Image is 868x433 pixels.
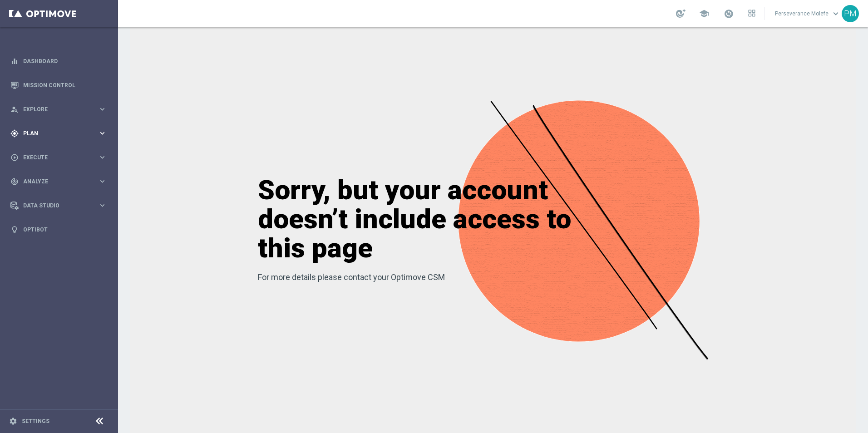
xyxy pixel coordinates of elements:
a: Optibot [23,217,107,241]
div: PM [842,5,859,22]
i: keyboard_arrow_right [98,153,107,162]
span: Analyze [23,179,98,184]
i: equalizer [10,57,19,65]
a: Perseverance Molefekeyboard_arrow_down [774,7,842,20]
div: Dashboard [10,49,107,73]
div: Mission Control [10,73,107,97]
button: gps_fixed Plan keyboard_arrow_right [10,130,107,137]
i: person_search [10,105,19,113]
span: Execute [23,155,98,160]
div: Plan [10,129,98,138]
h1: Sorry, but your account doesn’t include access to this page [258,176,607,263]
button: Mission Control [10,82,107,89]
span: Plan [23,131,98,136]
i: gps_fixed [10,129,19,138]
i: keyboard_arrow_right [98,177,107,186]
span: Explore [23,107,98,112]
i: play_circle_outline [10,153,19,162]
div: Execute [10,153,98,162]
i: keyboard_arrow_right [98,105,107,113]
i: keyboard_arrow_right [98,201,107,210]
div: Optibot [10,217,107,241]
div: Data Studio [10,202,98,210]
button: person_search Explore keyboard_arrow_right [10,106,107,113]
button: play_circle_outline Execute keyboard_arrow_right [10,154,107,161]
span: Data Studio [23,203,98,208]
a: Settings [22,418,49,424]
span: keyboard_arrow_down [831,9,841,19]
span: school [699,9,709,19]
a: Mission Control [23,73,107,97]
button: track_changes Analyze keyboard_arrow_right [10,178,107,185]
button: equalizer Dashboard [10,58,107,65]
button: lightbulb Optibot [10,226,107,233]
p: For more details please contact your Optimove CSM [258,272,607,283]
i: lightbulb [10,226,19,234]
i: track_changes [10,177,19,186]
i: settings [9,417,17,425]
div: Explore [10,105,98,113]
button: Data Studio keyboard_arrow_right [10,202,107,209]
a: Dashboard [23,49,107,73]
div: Analyze [10,177,98,186]
i: keyboard_arrow_right [98,129,107,138]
